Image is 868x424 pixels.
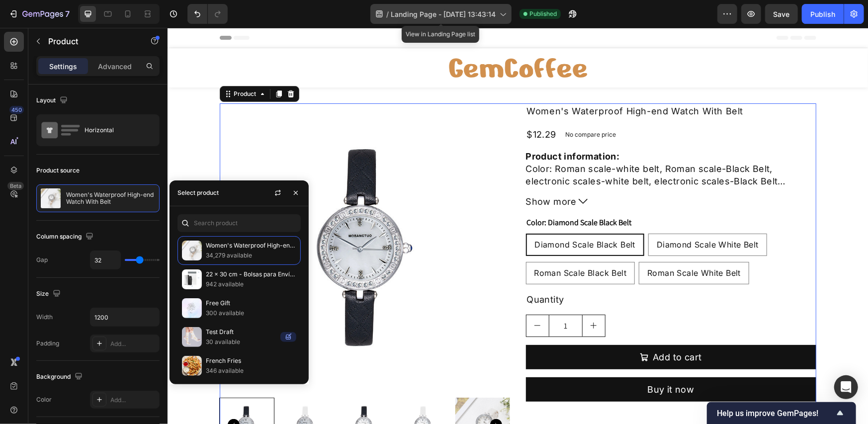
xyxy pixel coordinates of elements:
[206,337,276,347] p: 30 available
[367,212,468,222] span: Diamond Scale Black Belt
[177,214,301,232] input: Search in Settings & Advanced
[41,188,61,208] img: product feature img
[358,168,410,180] span: Show more
[36,339,59,348] div: Padding
[717,409,834,418] span: Help us improve GemPages!
[358,168,649,180] button: Show more
[36,313,53,322] div: Width
[182,241,202,260] img: collections
[7,182,24,190] div: Beta
[358,122,649,160] div: Watch*1
[36,230,95,244] div: Column spacing
[65,8,70,20] p: 7
[774,10,790,18] span: Save
[206,308,296,318] p: 300 available
[206,298,296,308] p: Free Gift
[4,4,74,24] button: 7
[187,4,228,24] div: Undo/Redo
[206,327,276,337] p: Test Draft
[358,264,649,279] div: Quantity
[529,9,557,18] span: Published
[358,317,649,341] button: Add to cart
[182,298,202,318] img: collections
[182,327,202,347] img: collections
[206,241,296,251] p: Women's Waterproof High-end Watch With Belt
[358,188,465,202] legend: Color: Diamond Scale Black Belt
[9,106,24,114] div: 450
[49,61,77,72] p: Settings
[90,308,159,326] input: Auto
[358,349,649,374] button: Buy it now
[36,287,63,301] div: Size
[810,9,835,19] div: Publish
[66,191,155,205] p: Women's Waterproof High-end Watch With Belt
[48,35,133,47] p: Product
[802,4,844,24] button: Publish
[110,396,157,405] div: Add...
[358,76,649,92] h2: Women's Waterproof High-end Watch With Belt
[489,212,591,222] span: Diamond Scale White Belt
[358,123,452,134] b: Product information:
[98,61,132,72] p: Advanced
[367,240,459,250] span: Roman Scale Black Belt
[177,188,219,197] div: Select product
[398,104,448,110] p: No compare price
[480,240,573,250] span: Roman Scale White Belt
[60,391,72,403] button: Carousel Back Arrow
[110,339,157,348] div: Add...
[485,323,534,336] div: Add to cart
[281,30,420,50] img: gempages_502584535817389088-ae52627e-ff19-4377-8943-e4600a8122ec.png
[206,269,296,279] p: 22 x 30 cm - Bolsas para Envíos Básicas
[206,356,296,366] p: French Fries
[85,119,145,142] div: Horizontal
[834,375,858,399] div: Open Intercom Messenger
[381,287,415,309] input: quantity
[358,99,390,114] div: $12.29
[358,123,610,234] p: Color: Roman scale-white belt, Roman scale-Black Belt, electronic scales-white belt, electronic s...
[415,287,437,309] button: increment
[36,255,48,264] div: Gap
[480,355,527,368] div: Buy it now
[65,62,91,71] div: Product
[182,269,202,289] img: collections
[206,251,296,260] p: 34,279 available
[36,94,70,107] div: Layout
[391,9,496,19] span: Landing Page - [DATE] 13:43:14
[206,366,296,376] p: 346 available
[323,391,335,403] button: Carousel Next Arrow
[182,356,202,376] img: collections
[765,4,798,24] button: Save
[90,251,120,269] input: Auto
[386,9,389,19] span: /
[36,166,80,175] div: Product source
[168,28,868,424] iframe: To enrich screen reader interactions, please activate Accessibility in Grammarly extension settings
[36,395,52,404] div: Color
[36,370,85,384] div: Background
[206,279,296,289] p: 942 available
[359,287,381,309] button: decrement
[717,407,846,419] button: Show survey - Help us improve GemPages!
